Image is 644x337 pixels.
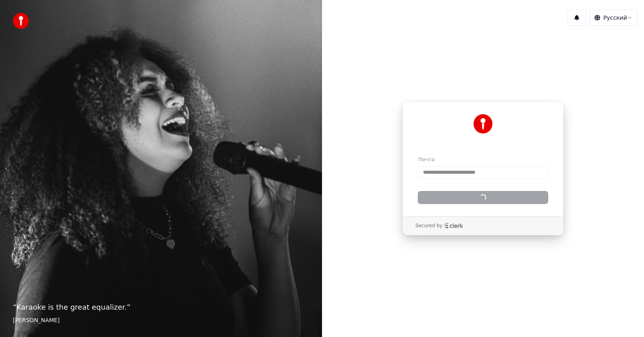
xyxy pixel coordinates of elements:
[13,13,29,29] img: youka
[415,223,442,229] p: Secured by
[473,114,493,134] img: Youka
[13,302,309,313] p: “ Karaoke is the great equalizer. ”
[13,316,309,324] footer: [PERSON_NAME]
[444,223,463,228] a: Clerk logo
